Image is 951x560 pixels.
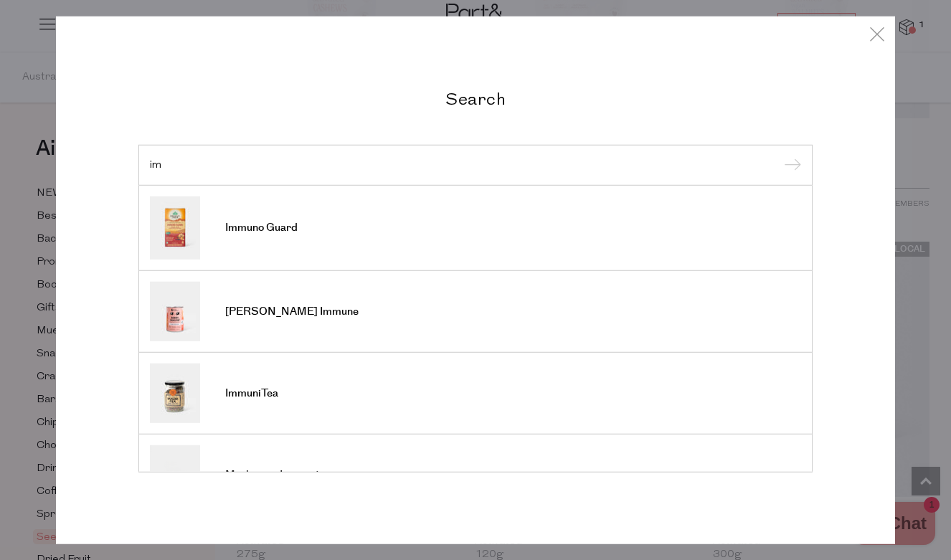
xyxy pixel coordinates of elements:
span: ImmuniTea [225,386,278,401]
img: Berry Immune [150,282,200,341]
a: [PERSON_NAME] Immune [150,282,801,341]
input: Search [150,159,801,170]
h2: Search [138,87,813,108]
a: Immuno Guard [150,196,801,260]
span: Immuno Guard [225,221,298,235]
img: ImmuniTea [150,364,200,423]
a: ImmuniTea [150,364,801,423]
a: Mushroom Immunity [150,445,801,505]
span: [PERSON_NAME] Immune [225,305,359,319]
img: Immuno Guard [150,196,200,260]
span: Mushroom Immunity [225,468,325,483]
img: Mushroom Immunity [150,445,200,505]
